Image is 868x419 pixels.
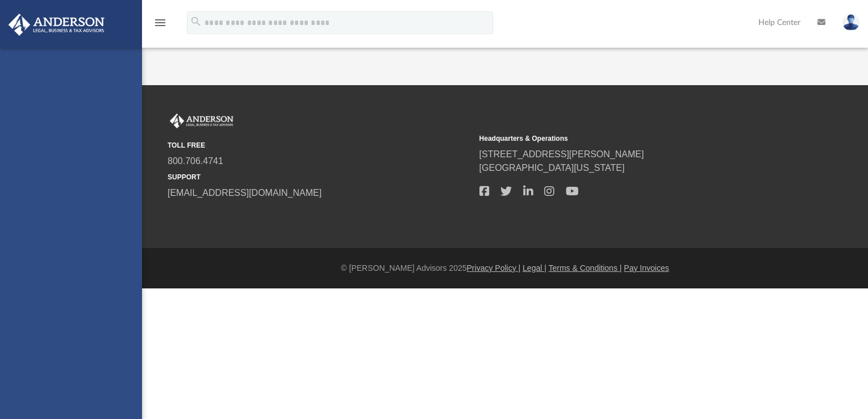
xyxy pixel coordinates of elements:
[523,263,546,273] a: Legal |
[467,263,521,273] a: Privacy Policy |
[190,15,202,28] i: search
[168,172,471,182] small: SUPPORT
[5,14,108,36] img: Anderson Advisors Platinum Portal
[479,163,625,173] a: [GEOGRAPHIC_DATA][US_STATE]
[168,188,322,198] a: [EMAIL_ADDRESS][DOMAIN_NAME]
[168,114,236,128] img: Anderson Advisors Platinum Portal
[479,149,644,159] a: [STREET_ADDRESS][PERSON_NAME]
[624,263,669,273] a: Pay Invoices
[142,262,868,274] div: © [PERSON_NAME] Advisors 2025
[153,22,167,30] a: menu
[479,133,783,144] small: Headquarters & Operations
[842,14,859,31] img: User Pic
[549,263,622,273] a: Terms & Conditions |
[168,140,471,150] small: TOLL FREE
[153,16,167,30] i: menu
[168,156,223,166] a: 800.706.4741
